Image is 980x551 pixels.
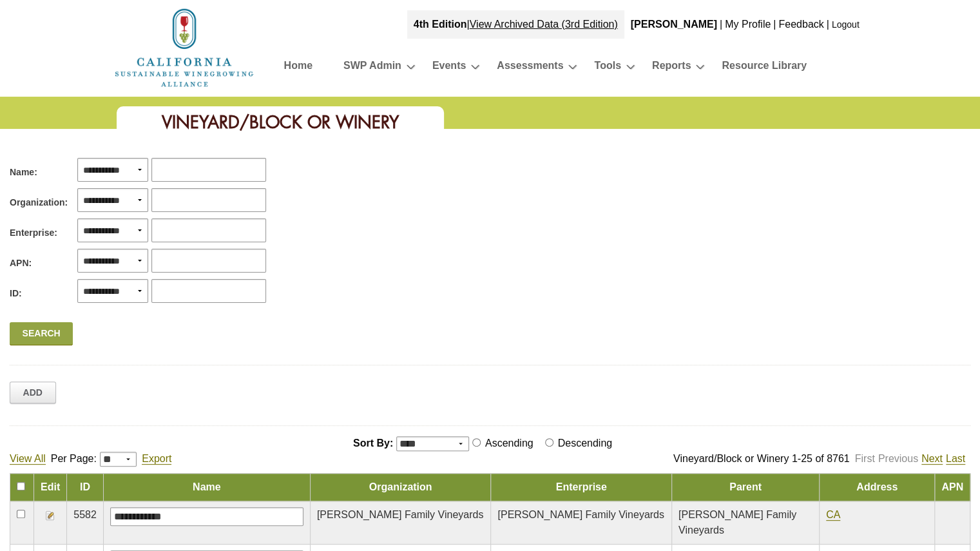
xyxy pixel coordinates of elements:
a: Add [10,382,56,403]
div: | [772,10,777,39]
span: ID: [10,287,22,300]
img: Edit [45,510,55,521]
td: ID [67,474,104,501]
td: Organization [310,474,491,501]
a: Home [113,41,255,52]
a: Reports [652,57,691,79]
a: Export [142,453,171,465]
span: 5582 [73,509,97,520]
a: Assessments [497,57,563,79]
strong: 4th Edition [414,19,467,30]
td: Enterprise [491,474,672,501]
a: Home [284,57,312,79]
a: Previous [878,453,918,464]
span: Sort By: [353,438,393,449]
img: logo_cswa2x.png [113,6,255,89]
span: [PERSON_NAME] Family Vineyards [317,509,483,520]
a: CA [826,509,840,521]
span: Vineyard/Block or Winery 1-25 of 8761 [673,453,850,464]
a: View All [10,453,46,465]
span: Organization: [10,196,68,209]
a: Logout [832,19,860,30]
a: Events [432,57,466,79]
a: Feedback [778,19,823,30]
span: Name: [10,166,37,179]
a: First [854,453,874,464]
a: Last [946,453,965,465]
b: [PERSON_NAME] [631,19,717,30]
a: SWP Admin [343,57,401,79]
label: Descending [555,438,618,449]
span: [PERSON_NAME] Family Vineyards [678,509,796,536]
div: | [407,10,624,39]
td: Name [103,474,310,501]
a: Search [10,322,73,345]
td: Parent [671,474,819,501]
a: Tools [594,57,620,79]
a: My Profile [725,19,771,30]
span: APN: [10,256,32,270]
a: View Archived Data (3rd Edition) [470,19,618,30]
span: Enterprise: [10,226,57,240]
span: [PERSON_NAME] Family Vineyards [497,509,664,520]
div: | [825,10,831,39]
span: Vineyard/Block or Winery [162,111,399,133]
a: Next [921,453,943,465]
td: Address [819,474,934,501]
div: | [718,10,724,39]
a: Resource Library [722,57,807,79]
span: Per Page: [51,453,97,464]
label: Ascending [483,438,539,449]
td: APN [935,474,970,501]
td: Edit [34,474,67,501]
